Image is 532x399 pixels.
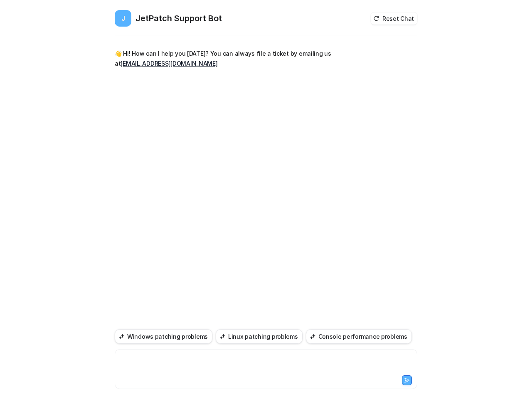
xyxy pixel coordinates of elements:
h2: JetPatch Support Bot [135,12,222,24]
button: Linux patching problems [216,329,303,344]
button: Console performance problems [306,329,412,344]
button: Reset Chat [371,12,417,25]
span: J [115,10,131,27]
button: Windows patching problems [115,329,212,344]
a: [EMAIL_ADDRESS][DOMAIN_NAME] [121,60,217,67]
p: 👋 Hi! How can I help you [DATE]? You can always file a ticket by emailing us at [115,49,358,69]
